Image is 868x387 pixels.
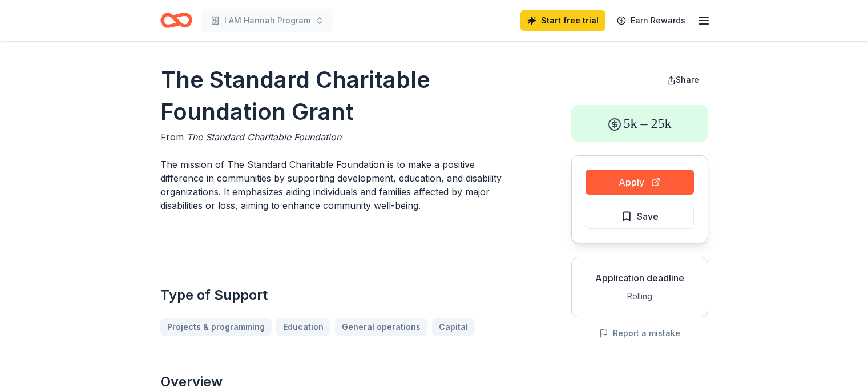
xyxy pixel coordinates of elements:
[224,14,310,27] span: I AM Hannah Program
[160,64,516,128] h1: The Standard Charitable Foundation Grant
[201,9,333,32] button: I AM Hannah Program
[657,68,708,91] button: Share
[610,10,692,31] a: Earn Rewards
[160,318,272,336] a: Projects & programming
[276,318,330,336] a: Education
[160,130,516,144] div: From
[571,105,708,142] div: 5k – 25k
[160,286,516,304] h2: Type of Support
[160,7,192,34] a: Home
[586,170,694,195] button: Apply
[586,204,694,229] button: Save
[581,289,699,303] div: Rolling
[676,75,699,84] span: Share
[160,158,516,212] p: The mission of The Standard Charitable Foundation is to make a positive difference in communities...
[637,209,659,224] span: Save
[520,10,605,31] a: Start free trial
[581,271,699,285] div: Application deadline
[432,318,475,336] a: Capital
[599,326,680,340] button: Report a mistake
[335,318,427,336] a: General operations
[187,131,341,143] span: The Standard Charitable Foundation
